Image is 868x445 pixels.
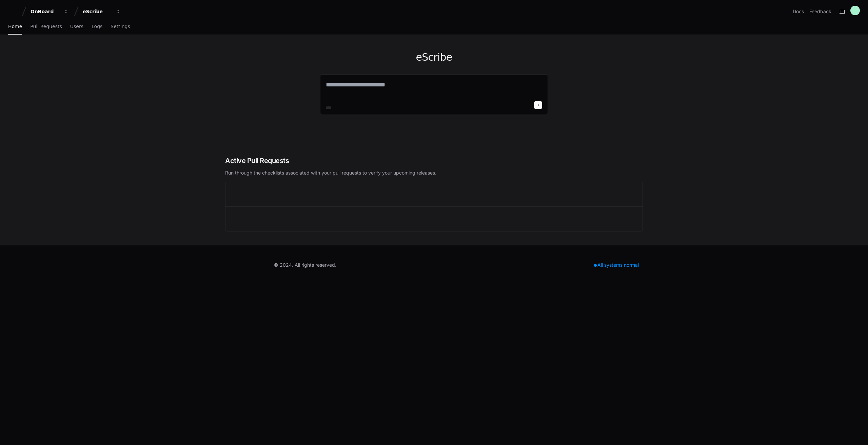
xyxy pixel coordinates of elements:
a: Settings [111,19,130,35]
button: Feedback [809,8,831,15]
a: Logs [92,19,102,35]
span: Pull Requests [30,24,62,28]
button: OnBoard [28,5,71,18]
div: eScribe [83,8,112,15]
span: Logs [92,24,102,28]
a: Docs [793,8,804,15]
span: Home [8,24,22,28]
div: All systems normal [590,260,643,270]
span: Settings [111,24,130,28]
a: Users [70,19,83,35]
p: Run through the checklists associated with your pull requests to verify your upcoming releases. [225,169,643,176]
div: © 2024. All rights reserved. [274,262,336,268]
h1: eScribe [320,51,548,63]
a: Pull Requests [30,19,62,35]
span: Users [70,24,83,28]
button: eScribe [80,5,123,18]
div: OnBoard [31,8,60,15]
a: Home [8,19,22,35]
h2: Active Pull Requests [225,156,643,165]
